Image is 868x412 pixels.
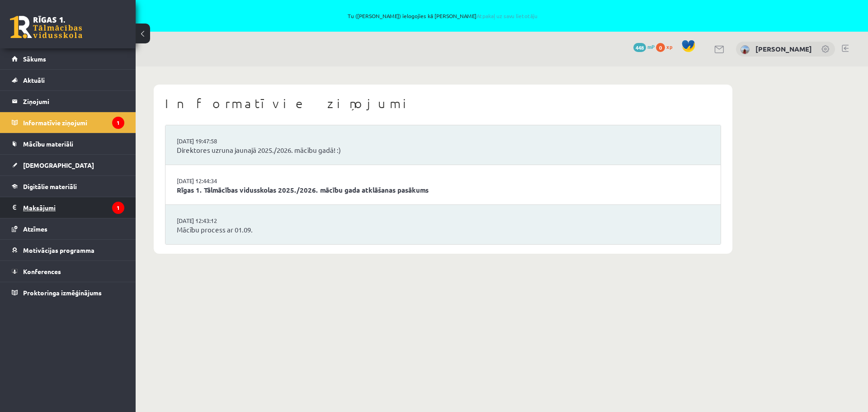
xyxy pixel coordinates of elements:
[23,112,124,133] legend: Informatīvie ziņojumi
[177,137,245,146] a: [DATE] 19:47:58
[165,96,721,111] h1: Informatīvie ziņojumi
[633,43,646,52] span: 448
[633,43,655,50] a: 448 mP
[104,13,781,19] span: Tu ([PERSON_NAME]) ielogojies kā [PERSON_NAME]
[656,43,665,52] span: 0
[12,70,124,90] a: Aktuāli
[12,218,124,239] a: Atzīmes
[10,16,82,38] a: Rīgas 1. Tālmācības vidusskola
[656,43,677,50] a: 0 xp
[741,45,750,54] img: Beatrise Staņa
[12,176,124,197] a: Digitālie materiāli
[23,161,94,169] span: [DEMOGRAPHIC_DATA]
[12,240,124,260] a: Motivācijas programma
[177,145,709,156] a: Direktores uzruna jaunajā 2025./2026. mācību gadā! :)
[12,133,124,154] a: Mācību materiāli
[12,261,124,282] a: Konferences
[476,12,538,19] a: Atpakaļ uz savu lietotāju
[12,91,124,112] a: Ziņojumi
[647,43,655,50] span: mP
[23,246,94,254] span: Motivācijas programma
[23,197,124,218] legend: Maksājumi
[23,267,61,275] span: Konferences
[23,76,45,84] span: Aktuāli
[177,225,709,235] a: Mācību process ar 01.09.
[12,282,124,303] a: Proktoringa izmēģinājums
[12,155,124,175] a: [DEMOGRAPHIC_DATA]
[755,44,812,53] a: [PERSON_NAME]
[12,48,124,69] a: Sākums
[177,216,245,225] a: [DATE] 12:43:12
[112,202,124,214] i: 1
[23,289,102,297] span: Proktoringa izmēģinājums
[12,197,124,218] a: Maksājumi1
[177,185,709,195] a: Rīgas 1. Tālmācības vidusskolas 2025./2026. mācību gada atklāšanas pasākums
[177,176,245,185] a: [DATE] 12:44:34
[112,117,124,129] i: 1
[23,182,77,190] span: Digitālie materiāli
[23,140,73,148] span: Mācību materiāli
[23,225,47,233] span: Atzīmes
[23,55,46,63] span: Sākums
[666,43,672,50] span: xp
[23,91,124,112] legend: Ziņojumi
[12,112,124,133] a: Informatīvie ziņojumi1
